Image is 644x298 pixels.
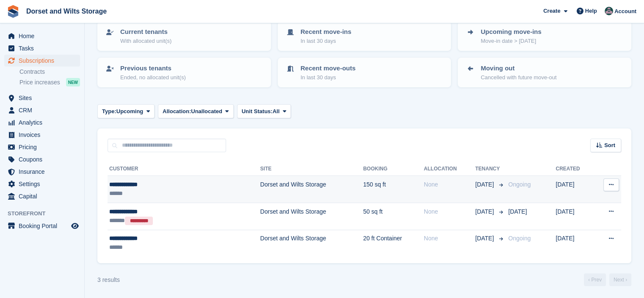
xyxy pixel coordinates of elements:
a: menu [4,92,80,104]
span: Booking Portal [19,220,69,232]
p: Move-in date > [DATE] [481,37,541,45]
div: NEW [66,78,80,86]
span: Upcoming [116,107,144,116]
span: [DATE] [475,180,495,189]
a: Contracts [19,68,80,76]
p: Moving out [481,64,556,73]
div: None [424,207,475,216]
span: Ongoing [508,235,531,242]
p: Cancelled with future move-out [481,73,556,82]
span: Price increases [19,78,60,86]
div: None [424,180,475,189]
a: menu [4,153,80,165]
span: Unallocated [191,107,222,116]
p: In last 30 days [301,37,351,45]
span: All [273,107,280,116]
a: Current tenants With allocated unit(s) [98,22,270,50]
td: 150 sq ft [363,176,424,203]
img: Steph Chick [605,7,613,15]
span: Ongoing [508,181,531,188]
a: Next [609,273,631,286]
td: [DATE] [556,203,593,230]
p: In last 30 days [301,73,356,82]
td: Dorset and Wilts Storage [260,203,363,230]
span: [DATE] [475,234,495,243]
p: With allocated unit(s) [120,37,171,45]
td: 20 ft Container [363,230,424,256]
span: Create [543,7,560,15]
span: Coupons [19,153,69,165]
a: Recent move-ins In last 30 days [279,22,451,50]
a: menu [4,129,80,141]
span: Tasks [19,42,69,54]
button: Allocation: Unallocated [158,104,234,118]
td: Dorset and Wilts Storage [260,176,363,203]
p: Recent move-ins [301,27,351,37]
a: menu [4,220,80,232]
th: Tenancy [475,162,505,176]
a: Moving out Cancelled with future move-out [459,58,630,86]
span: Sites [19,92,69,104]
span: Allocation: [163,107,191,116]
span: Capital [19,190,69,202]
span: Home [19,30,69,42]
a: Recent move-outs In last 30 days [279,58,451,86]
p: Ended, no allocated unit(s) [120,73,186,82]
a: Price increases NEW [19,78,80,87]
a: menu [4,190,80,202]
div: 3 results [97,276,120,284]
a: Previous [584,273,606,286]
span: Settings [19,178,69,190]
a: Preview store [70,221,80,231]
a: menu [4,117,80,128]
a: menu [4,55,80,67]
div: None [424,234,475,243]
th: Created [556,162,593,176]
span: [DATE] [508,208,527,215]
span: Subscriptions [19,55,69,67]
p: Current tenants [120,27,171,37]
th: Allocation [424,162,475,176]
a: menu [4,166,80,178]
a: Previous tenants Ended, no allocated unit(s) [98,58,270,86]
th: Booking [363,162,424,176]
td: [DATE] [556,176,593,203]
span: [DATE] [475,207,495,216]
span: Unit Status: [242,107,273,116]
th: Site [260,162,363,176]
button: Unit Status: All [237,104,291,118]
img: stora-icon-8386f47178a22dfd0bd8f6a31ec36ba5ce8667c1dd55bd0f319d3a0aa187defe.svg [7,5,19,18]
a: menu [4,104,80,116]
td: [DATE] [556,230,593,256]
span: Pricing [19,141,69,153]
span: Analytics [19,117,69,128]
span: Invoices [19,129,69,141]
span: Type: [102,107,116,116]
span: Sort [604,141,615,150]
span: CRM [19,104,69,116]
nav: Page [582,273,633,286]
a: menu [4,141,80,153]
button: Type: Upcoming [97,104,155,118]
th: Customer [108,162,260,176]
a: menu [4,30,80,42]
p: Recent move-outs [301,64,356,73]
a: Upcoming move-ins Move-in date > [DATE] [459,22,630,50]
td: 50 sq ft [363,203,424,230]
a: menu [4,178,80,190]
a: Dorset and Wilts Storage [23,4,110,18]
span: Storefront [8,209,84,218]
a: menu [4,42,80,54]
span: Help [585,7,597,15]
p: Upcoming move-ins [481,27,541,37]
span: Insurance [19,166,69,178]
td: Dorset and Wilts Storage [260,230,363,256]
span: Account [614,7,636,16]
p: Previous tenants [120,64,186,73]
